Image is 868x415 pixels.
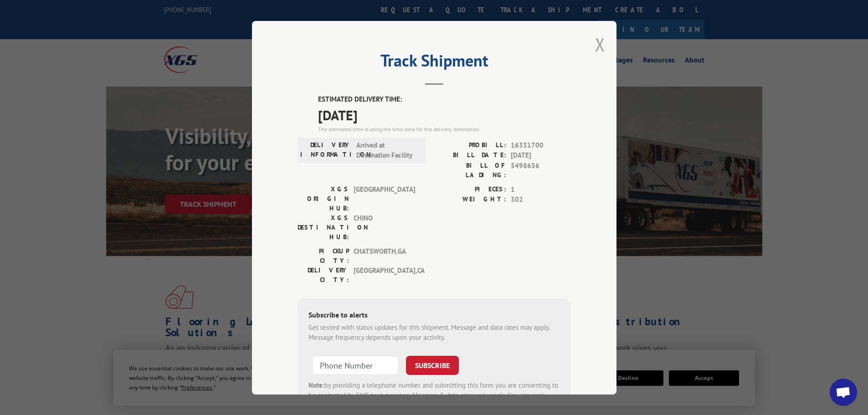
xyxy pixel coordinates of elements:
[298,246,349,265] label: PICKUP CITY:
[830,379,857,406] div: Open chat
[511,150,571,161] span: [DATE]
[318,94,571,105] label: ESTIMATED DELIVERY TIME:
[300,140,352,160] label: DELIVERY INFORMATION:
[434,160,506,179] label: BILL OF LADING:
[298,184,349,213] label: XGS ORIGIN HUB:
[511,160,571,179] span: 5498656
[595,32,605,56] button: Close modal
[354,246,415,265] span: CHATSWORTH , GA
[511,184,571,195] span: 1
[318,104,571,125] span: [DATE]
[354,184,415,213] span: [GEOGRAPHIC_DATA]
[406,355,459,374] button: SUBSCRIBE
[511,140,571,150] span: 16331700
[298,265,349,284] label: DELIVERY CITY:
[354,213,415,241] span: CHINO
[434,184,506,195] label: PIECES:
[298,54,571,72] h2: Track Shipment
[308,380,324,389] strong: Note:
[434,140,506,150] label: PROBILL:
[434,195,506,205] label: WEIGHT:
[308,322,560,343] div: Get texted with status updates for this shipment. Message and data rates may apply. Message frequ...
[308,380,560,411] div: by providing a telephone number and submitting this form you are consenting to be contacted by SM...
[298,213,349,241] label: XGS DESTINATION HUB:
[511,195,571,205] span: 302
[356,140,418,160] span: Arrived at Destination Facility
[308,309,560,322] div: Subscribe to alerts
[318,125,571,133] div: The estimated time is using the time zone for the delivery destination.
[354,265,415,284] span: [GEOGRAPHIC_DATA] , CA
[312,355,399,374] input: Phone Number
[434,150,506,161] label: BILL DATE:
